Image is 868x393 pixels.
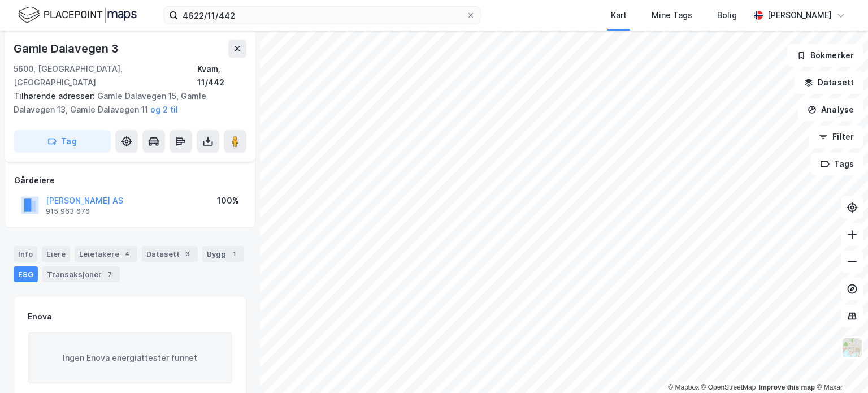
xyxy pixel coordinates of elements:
[142,246,198,262] div: Datasett
[178,7,466,24] input: Søk på adresse, matrikkel, gårdeiere, leietakere eller personer
[217,194,239,208] div: 100%
[14,130,111,153] button: Tag
[652,8,692,22] div: Mine Tags
[28,310,52,323] div: Enova
[14,62,197,89] div: 5600, [GEOGRAPHIC_DATA], [GEOGRAPHIC_DATA]
[811,153,863,175] button: Tags
[202,246,244,262] div: Bygg
[14,174,246,187] div: Gårdeiere
[701,383,756,391] a: OpenStreetMap
[14,89,237,116] div: Gamle Dalavegen 15, Gamle Dalavegen 13, Gamle Dalavegen 11
[841,337,863,359] img: Z
[668,383,699,391] a: Mapbox
[798,98,863,121] button: Analyse
[811,339,868,393] iframe: Chat Widget
[228,248,240,260] div: 1
[14,246,37,262] div: Info
[28,332,232,383] div: Ingen Enova energiattester funnet
[42,266,120,282] div: Transaksjoner
[18,5,137,25] img: logo.f888ab2527a4732fd821a326f86c7f29.svg
[717,8,737,22] div: Bolig
[809,126,863,148] button: Filter
[182,248,193,260] div: 3
[811,339,868,393] div: Kontrollprogram for chat
[767,8,832,22] div: [PERSON_NAME]
[611,8,627,22] div: Kart
[121,248,133,260] div: 4
[75,246,137,262] div: Leietakere
[104,269,115,280] div: 7
[197,62,246,89] div: Kvam, 11/442
[759,383,815,391] a: Improve this map
[14,40,121,58] div: Gamle Dalavegen 3
[14,266,38,282] div: ESG
[42,246,70,262] div: Eiere
[14,91,97,101] span: Tilhørende adresser:
[46,207,90,216] div: 915 963 676
[795,71,863,94] button: Datasett
[787,44,863,67] button: Bokmerker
